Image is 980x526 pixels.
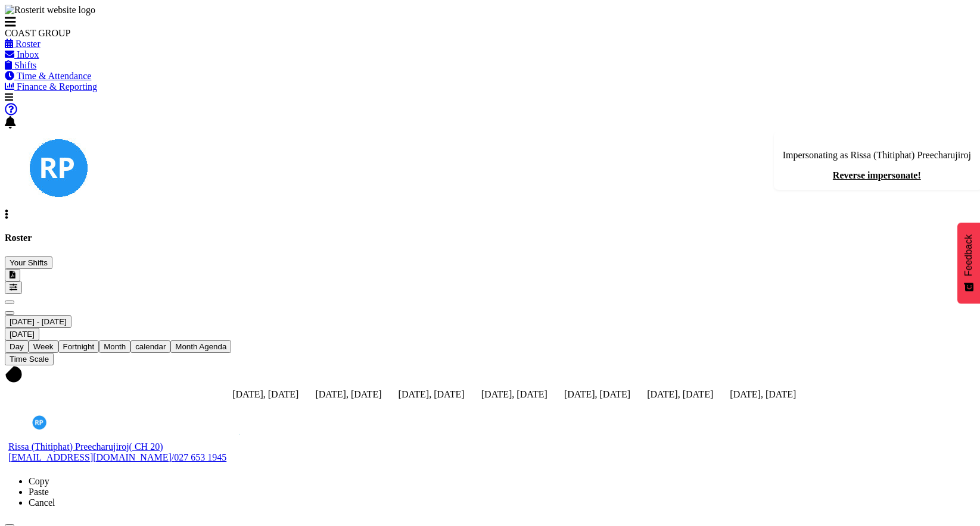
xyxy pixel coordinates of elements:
span: [DATE], [DATE] [730,389,796,399]
li: Cancel [29,497,975,508]
a: Inbox [5,49,39,60]
td: Rissa (Thitiphat) Preecharujiroj resource [8,405,227,464]
button: Month [130,340,170,353]
table: Timeline Week of August 21, 2025 [231,433,248,436]
span: ( CH 20) [129,442,163,452]
button: Fortnight [58,340,99,353]
button: Download a PDF of the roster according to the set date range. [5,269,20,281]
span: Finance & Reporting [17,82,97,92]
span: [DATE], [DATE] [481,389,547,399]
button: Filter Shifts [5,281,22,294]
span: Week [33,342,54,351]
li: Paste [29,487,975,497]
img: Rosterit website logo [5,5,95,15]
span: Your Shifts [10,258,48,267]
button: Your Shifts [5,256,52,269]
span: calendar [135,342,166,351]
button: Timeline Week [29,340,58,353]
button: Timeline Day [5,340,29,353]
span: Fortnight [63,342,95,351]
span: [DATE], [DATE] [647,389,713,399]
a: Shifts [5,60,36,70]
button: Month Agenda [170,340,231,353]
p: Impersonating as Rissa (Thitiphat) Preecharujiroj [783,150,971,161]
span: 027 653 1945 [174,452,226,462]
span: [DATE], [DATE] [399,389,465,399]
span: [DATE], [DATE] [315,389,381,399]
h4: Roster [5,233,975,243]
span: [DATE], [DATE] [564,389,630,399]
img: rissa-preecharujiroj11283.jpg [29,138,88,198]
div: COAST GROUP [5,28,183,39]
span: Month [104,342,126,351]
span: Time Scale [10,355,49,364]
div: next period [5,305,975,315]
li: Copy [29,476,975,487]
button: Today [5,328,39,340]
a: Reverse impersonate! [833,170,921,180]
button: Next [5,311,14,315]
span: Shifts [14,60,36,70]
a: Rissa (Thitiphat) Preecharujiroj(CH 20)[EMAIL_ADDRESS][DOMAIN_NAME]/027 653 1945 [8,442,226,462]
button: Feedback - Show survey [957,223,980,303]
span: Feedback [963,234,974,276]
span: Inbox [17,49,39,60]
span: [EMAIL_ADDRESS][DOMAIN_NAME] [8,452,172,462]
span: / [172,452,174,462]
button: Time Scale [5,353,54,365]
span: Rissa (Thitiphat) Preecharujiroj [8,442,226,462]
button: Timeline Month [99,340,130,353]
span: [DATE] - [DATE] [10,317,67,326]
span: Day [10,342,24,351]
button: August 2025 [5,315,71,328]
span: Roster [15,39,41,49]
a: Time & Attendance [5,71,91,81]
span: [DATE] [10,330,35,339]
div: August 18 - 24, 2025 [5,315,975,328]
a: Finance & Reporting [5,82,97,92]
a: Roster [5,39,41,49]
div: Timeline Week of August 21, 2025 [5,294,975,466]
button: Previous [5,300,14,304]
div: previous period [5,294,975,305]
span: Month Agenda [175,342,226,351]
span: Time & Attendance [17,71,92,81]
span: [DATE], [DATE] [232,389,298,399]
